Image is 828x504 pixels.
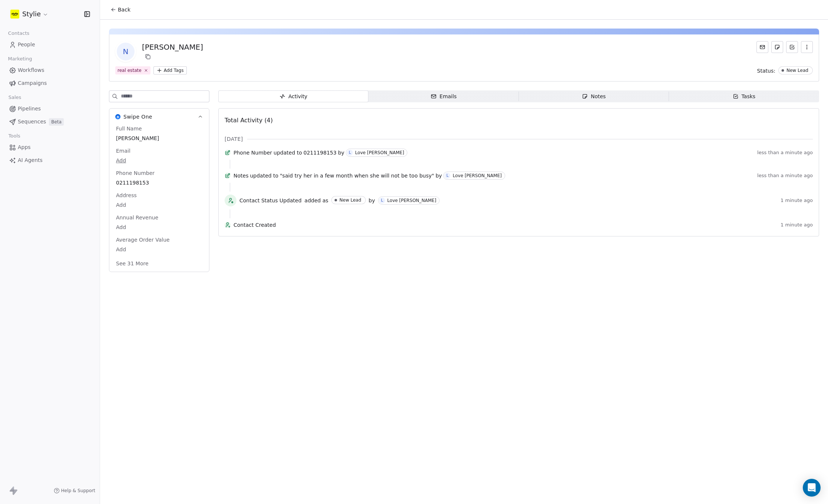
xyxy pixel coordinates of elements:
[5,92,24,103] span: Sales
[109,125,209,272] div: Swipe OneSwipe One
[6,116,94,128] a: SequencesBeta
[116,201,202,209] span: Add
[142,42,203,52] div: [PERSON_NAME]
[225,117,273,124] span: Total Activity (4)
[447,173,449,179] div: L
[803,479,821,497] div: Open Intercom Messenger
[757,173,813,179] span: less than a minute ago
[106,3,135,16] button: Back
[18,105,41,113] span: Pipelines
[117,67,142,74] div: real estate
[116,135,202,142] span: [PERSON_NAME]
[453,173,501,178] div: Love [PERSON_NAME]
[431,93,457,100] div: Emails
[369,197,375,204] span: by
[355,150,404,155] div: Love [PERSON_NAME]
[109,109,209,125] button: Swipe OneSwipe One
[582,93,606,100] div: Notes
[225,135,243,143] span: [DATE]
[61,488,95,494] span: Help & Support
[115,114,120,119] img: Swipe One
[781,198,813,203] span: 1 minute ago
[5,130,23,142] span: Tools
[305,197,328,204] span: added as
[340,198,361,203] div: New Lead
[6,64,94,76] a: Workflows
[116,246,202,253] span: Add
[733,93,756,100] div: Tasks
[115,192,138,199] span: Address
[280,172,434,179] span: "said try her in a few month when she will not be too busy"
[112,257,153,270] button: See 31 More
[6,154,94,166] a: AI Agents
[6,141,94,153] a: Apps
[6,39,94,51] a: People
[18,118,46,126] span: Sequences
[250,172,278,179] span: updated to
[116,157,202,164] span: Add
[349,150,351,156] div: L
[757,67,775,74] span: Status:
[22,9,41,19] span: Stylie
[10,10,19,19] img: stylie-square-yellow.svg
[123,113,152,120] span: Swipe One
[338,149,344,156] span: by
[381,198,383,203] div: L
[757,150,813,156] span: less than a minute ago
[116,223,202,231] span: Add
[18,79,47,87] span: Campaigns
[304,149,337,156] span: 0211198153
[117,43,135,60] span: N
[9,8,50,20] button: Stylie
[234,221,778,229] span: Contact Created
[435,172,442,179] span: by
[239,197,302,204] span: Contact Status Updated
[115,236,171,243] span: Average Order Value
[781,222,813,228] span: 1 minute ago
[18,66,44,74] span: Workflows
[54,488,95,494] a: Help & Support
[118,6,130,13] span: Back
[18,41,35,49] span: People
[18,156,43,164] span: AI Agents
[115,169,156,177] span: Phone Number
[6,77,94,89] a: Campaigns
[18,143,31,151] span: Apps
[115,214,160,221] span: Annual Revenue
[153,66,187,74] button: Add Tags
[5,53,35,64] span: Marketing
[6,103,94,115] a: Pipelines
[387,198,436,203] div: Love [PERSON_NAME]
[5,28,33,39] span: Contacts
[115,147,132,155] span: Email
[234,172,248,179] span: Notes
[116,179,202,186] span: 0211198153
[234,149,272,156] span: Phone Number
[115,125,143,132] span: Full Name
[274,149,302,156] span: updated to
[49,118,64,126] span: Beta
[786,68,808,73] div: New Lead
